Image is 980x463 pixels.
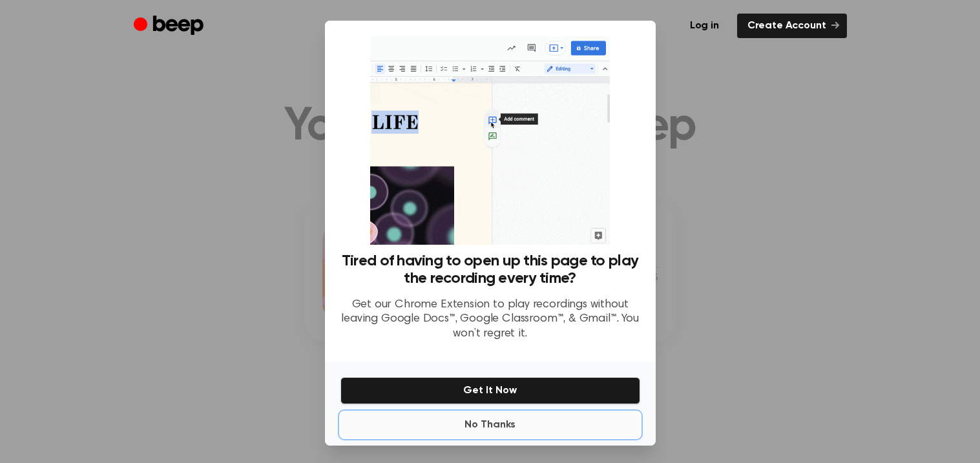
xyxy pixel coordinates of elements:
[737,14,847,38] a: Create Account
[340,298,640,342] p: Get our Chrome Extension to play recordings without leaving Google Docs™, Google Classroom™, & Gm...
[340,377,640,404] button: Get It Now
[134,14,207,39] a: Beep
[370,36,610,245] img: Beep extension in action
[340,252,640,287] h3: Tired of having to open up this page to play the recording every time?
[340,412,640,438] button: No Thanks
[680,14,729,38] a: Log in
